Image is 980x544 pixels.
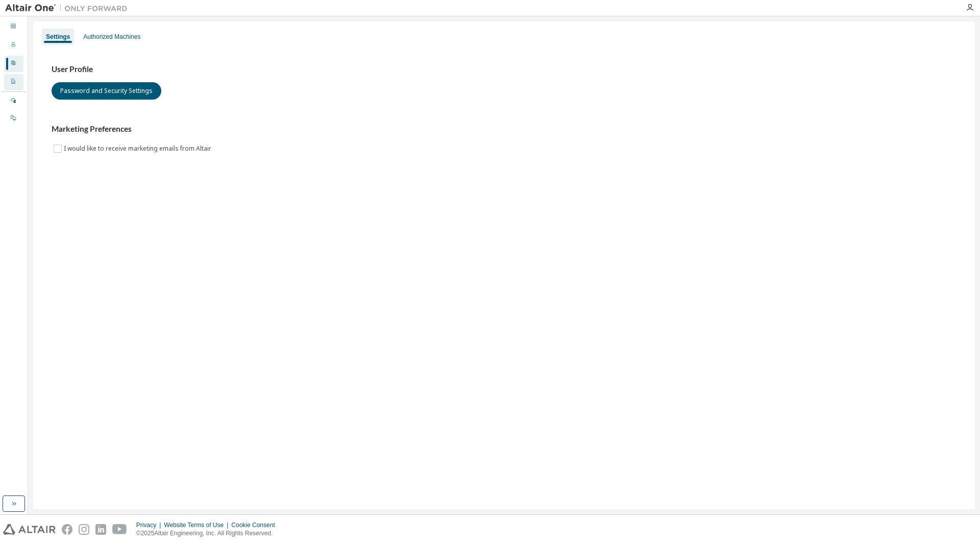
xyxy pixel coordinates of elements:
div: Dashboard [4,19,23,35]
img: facebook.svg [62,524,72,535]
div: Company Profile [4,74,23,90]
div: Privacy [136,521,164,529]
div: Website Terms of Use [164,521,231,529]
button: Password and Security Settings [52,82,161,100]
label: I would like to receive marketing emails from Altair [64,143,213,155]
h3: User Profile [52,64,957,75]
img: linkedin.svg [95,524,106,535]
img: altair_logo.svg [3,524,56,535]
img: instagram.svg [79,524,89,535]
div: User Profile [4,56,23,72]
img: youtube.svg [112,524,127,535]
p: © 2025 Altair Engineering, Inc. All Rights Reserved. [136,529,281,538]
div: Authorized Machines [83,33,140,41]
div: Cookie Consent [231,521,281,529]
img: Altair One [5,3,133,13]
div: Users [4,37,23,54]
div: On Prem [4,110,23,127]
h3: Marketing Preferences [52,124,957,134]
div: Managed [4,93,23,109]
div: Settings [46,33,70,41]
